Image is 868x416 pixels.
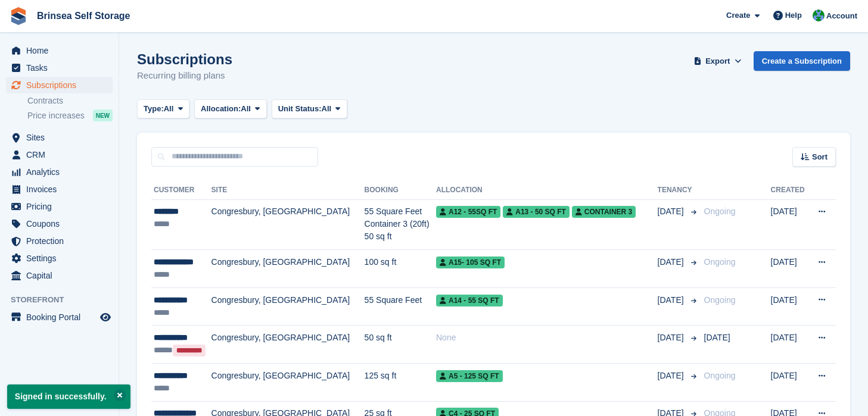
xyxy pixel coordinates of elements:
td: Congresbury, [GEOGRAPHIC_DATA] [211,326,365,364]
td: Congresbury, [GEOGRAPHIC_DATA] [211,199,365,250]
span: Coupons [26,215,98,232]
span: [DATE] [704,333,730,342]
span: Home [26,42,98,59]
td: 100 sq ft [365,250,436,288]
a: menu [6,233,113,249]
span: Protection [26,233,98,249]
td: [DATE] [771,364,808,402]
a: Preview store [98,310,113,324]
span: Capital [26,267,98,284]
a: Contracts [27,95,113,107]
td: [DATE] [771,287,808,326]
td: 55 Square Feet Container 3 (20ft) 50 sq ft [365,199,436,250]
a: menu [6,250,113,267]
td: Congresbury, [GEOGRAPHIC_DATA] [211,250,365,288]
span: A13 - 50 sq ft [503,206,570,218]
td: 55 Square Feet [365,287,436,326]
td: Congresbury, [GEOGRAPHIC_DATA] [211,364,365,402]
th: Tenancy [658,181,699,200]
button: Allocation: All [194,99,267,119]
span: [DATE] [658,256,686,268]
span: All [164,103,174,115]
span: A12 - 55sq ft [436,206,500,218]
span: Help [785,10,802,21]
span: A15- 105 sq ft [436,257,505,268]
img: stora-icon-8386f47178a22dfd0bd8f6a31ec36ba5ce8667c1dd55bd0f319d3a0aa187defe.svg [10,7,27,25]
a: menu [6,309,113,326]
th: Allocation [436,181,658,200]
a: Create a Subscription [754,51,850,71]
p: Recurring billing plans [137,69,232,83]
span: Storefront [11,294,119,306]
span: Account [826,10,857,22]
span: Ongoing [704,295,736,305]
span: Analytics [26,164,98,180]
span: Pricing [26,198,98,215]
span: Subscriptions [26,77,98,93]
span: [DATE] [658,294,686,306]
h1: Subscriptions [137,51,232,67]
a: menu [6,164,113,180]
a: menu [6,215,113,232]
button: Export [692,51,744,71]
div: None [436,331,658,344]
span: Price increases [27,110,85,121]
span: [DATE] [658,331,686,344]
img: Jeff Cherson [813,10,825,21]
span: Invoices [26,181,98,198]
span: Sites [26,129,98,146]
span: [DATE] [658,205,686,218]
a: menu [6,146,113,163]
span: Ongoing [704,207,736,216]
span: A5 - 125 sq ft [436,370,503,382]
span: CRM [26,146,98,163]
a: menu [6,77,113,93]
span: Tasks [26,60,98,76]
td: [DATE] [771,250,808,288]
span: Sort [812,151,827,163]
button: Type: All [137,99,189,119]
span: Ongoing [704,257,736,267]
a: menu [6,198,113,215]
a: menu [6,181,113,198]
span: All [241,103,251,115]
span: A14 - 55 sq ft [436,295,503,306]
span: Create [726,10,750,21]
span: Type: [144,103,164,115]
div: NEW [93,110,113,121]
span: Unit Status: [278,103,322,115]
th: Created [771,181,808,200]
th: Site [211,181,365,200]
a: menu [6,60,113,76]
span: [DATE] [658,370,686,382]
span: Booking Portal [26,309,98,326]
a: Brinsea Self Storage [32,6,135,26]
th: Customer [151,181,211,200]
th: Booking [365,181,436,200]
a: menu [6,267,113,284]
span: Ongoing [704,371,736,380]
td: 50 sq ft [365,326,436,364]
p: Signed in successfully. [7,384,130,409]
td: 125 sq ft [365,364,436,402]
a: menu [6,129,113,146]
span: Settings [26,250,98,267]
span: All [322,103,332,115]
span: Container 3 [572,206,636,218]
td: [DATE] [771,326,808,364]
span: Allocation: [201,103,241,115]
a: Price increases NEW [27,109,113,122]
span: Export [705,55,730,67]
td: Congresbury, [GEOGRAPHIC_DATA] [211,287,365,326]
td: [DATE] [771,199,808,250]
button: Unit Status: All [272,99,347,119]
a: menu [6,42,113,59]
